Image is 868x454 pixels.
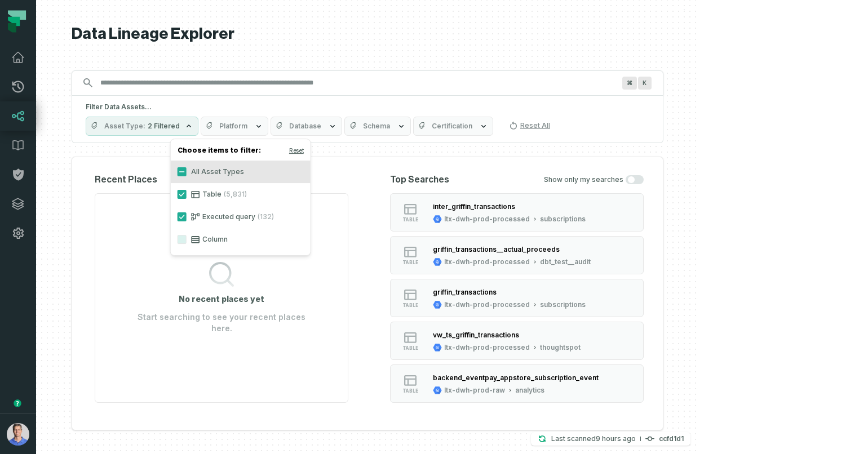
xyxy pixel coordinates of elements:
[258,212,274,221] span: (132)
[12,398,23,408] div: Tooltip anchor
[7,423,29,446] img: avatar of Barak Forgoun
[224,190,247,199] span: (5,831)
[289,146,304,155] button: Reset
[171,144,311,161] h4: Choose items to filter:
[596,434,636,443] relative-time: Oct 5, 2025, 9:27 PM GMT+3
[659,435,684,442] h4: ccfd1d1
[171,206,311,228] label: Executed query
[178,235,187,244] button: Column
[171,228,311,251] label: Column
[178,167,187,176] button: All Asset Types
[171,161,311,183] label: All Asset Types
[178,190,187,199] button: Table(5,831)
[72,24,663,44] h1: Data Lineage Explorer
[551,433,636,444] p: Last scanned
[622,77,637,90] span: Press ⌘ + K to focus the search bar
[638,77,652,90] span: Press ⌘ + K to focus the search bar
[531,432,690,446] button: Last scanned[DATE] 9:27:03 PMccfd1d1
[178,212,187,221] button: Executed query(132)
[171,183,311,206] label: Table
